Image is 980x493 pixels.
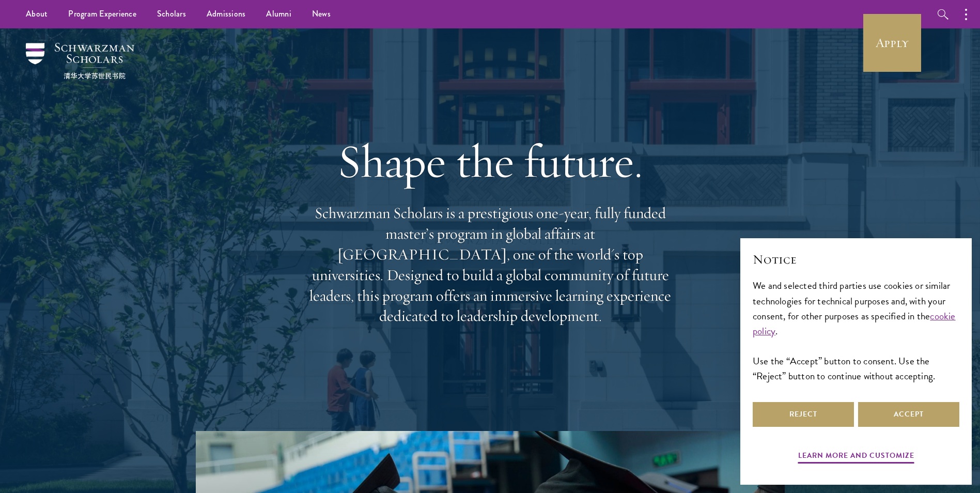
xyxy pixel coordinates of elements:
a: cookie policy [753,309,956,338]
a: Apply [863,14,921,72]
h1: Shape the future. [304,132,676,190]
button: Accept [858,402,959,427]
p: Schwarzman Scholars is a prestigious one-year, fully funded master’s program in global affairs at... [304,203,676,327]
button: Reject [753,402,854,427]
h2: Notice [753,251,959,268]
div: We and selected third parties use cookies or similar technologies for technical purposes and, wit... [753,278,959,383]
img: Schwarzman Scholars [26,43,134,79]
button: Learn more and customize [798,449,914,465]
